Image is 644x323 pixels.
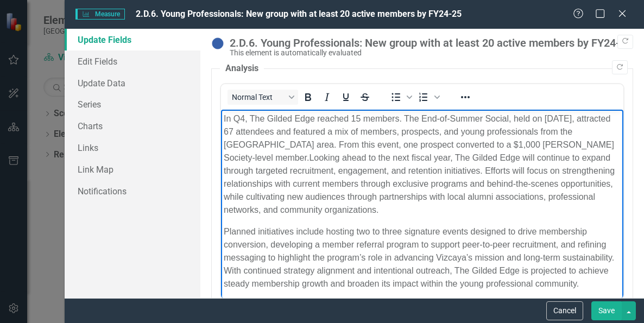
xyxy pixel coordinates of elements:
[65,137,200,159] a: Links
[415,90,443,105] div: Numbered list
[65,180,200,202] a: Notifications
[356,90,374,105] button: Strikethrough
[228,90,298,105] button: Block Normal Text
[221,110,623,299] iframe: Rich Text Area
[65,50,200,72] a: Edit Fields
[65,72,200,94] a: Update Data
[136,9,462,19] span: 2.D.6. Young Professionals: New group with at least 20 active members by FY24-25
[230,49,628,57] div: This element is automatically evaluated
[65,29,200,50] a: Update Fields
[65,93,200,115] a: Series
[388,90,415,105] div: Bullet list
[232,93,285,102] span: Normal Text
[318,90,336,105] button: Italic
[65,159,200,180] a: Link Map
[65,115,200,137] a: Charts
[591,301,622,320] button: Save
[456,90,475,105] button: Reveal or hide additional toolbar items
[211,37,224,50] img: No Information
[75,9,125,20] span: Measure
[220,62,264,75] legend: Analysis
[230,37,628,49] div: 2.D.6. Young Professionals: New group with at least 20 active members by FY24-25
[337,90,355,105] button: Underline
[299,90,317,105] button: Bold
[546,301,583,320] button: Cancel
